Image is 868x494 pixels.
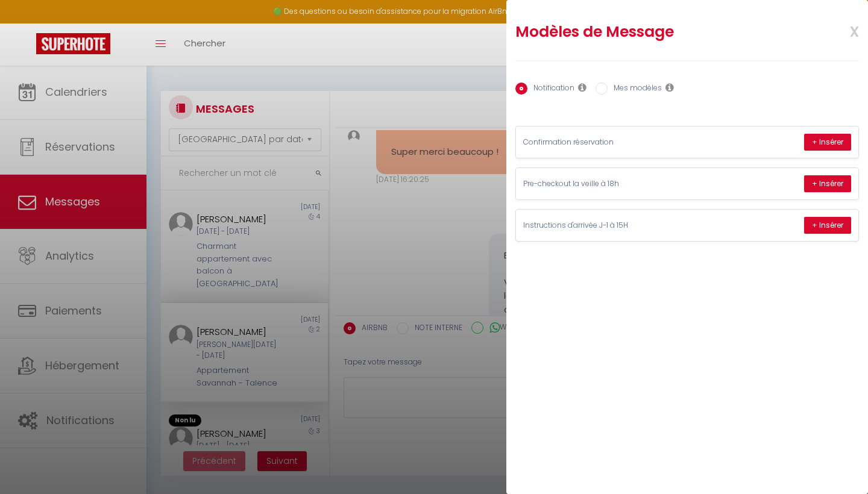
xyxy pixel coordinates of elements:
[527,83,574,96] label: Notification
[523,137,704,148] p: Confirmation réservation
[523,178,704,190] p: Pre-checkout la veille à 18h
[804,217,851,234] button: + Insérer
[665,83,674,92] i: Les modèles généraux sont visibles par vous et votre équipe
[578,83,587,92] i: Les notifications sont visibles par toi et ton équipe
[821,16,859,45] span: x
[523,220,704,231] p: Instructions d'arrivée J-1 à 15H
[804,175,851,192] button: + Insérer
[804,134,851,151] button: + Insérer
[515,22,796,42] h2: Modèles de Message
[608,83,662,96] label: Mes modèles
